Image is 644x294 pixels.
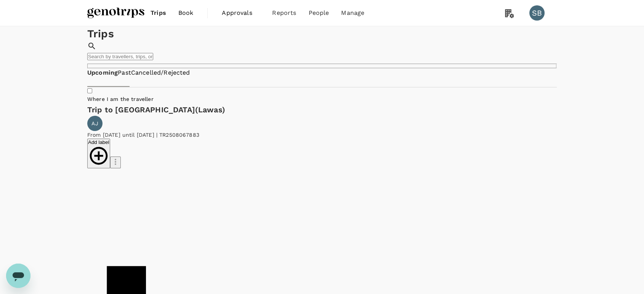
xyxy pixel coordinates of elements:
div: SB [529,5,545,21]
a: Past [118,69,131,77]
h6: Where I am the traveller [87,95,557,104]
a: Cancelled/Rejected [131,69,190,77]
span: People [308,8,329,18]
span: Trips [151,8,166,18]
span: Manage [341,8,364,18]
span: Reports [272,8,296,18]
iframe: Button to launch messaging window [6,264,30,288]
p: From [DATE] until [DATE] TR2508067883 [87,131,199,139]
span: Approvals [222,8,260,18]
h1: Trips [87,26,557,42]
span: | [156,132,157,138]
button: Add label [87,139,110,168]
a: Upcoming [87,69,118,77]
input: Where I am the traveller [87,88,92,93]
input: Search by travellers, trips, or destination, label, team [87,53,153,60]
img: Genotrips - ALL [87,5,144,21]
p: AJ [91,120,98,127]
h6: Trip to [GEOGRAPHIC_DATA](Lawas) [87,104,557,116]
span: Book [178,8,194,18]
